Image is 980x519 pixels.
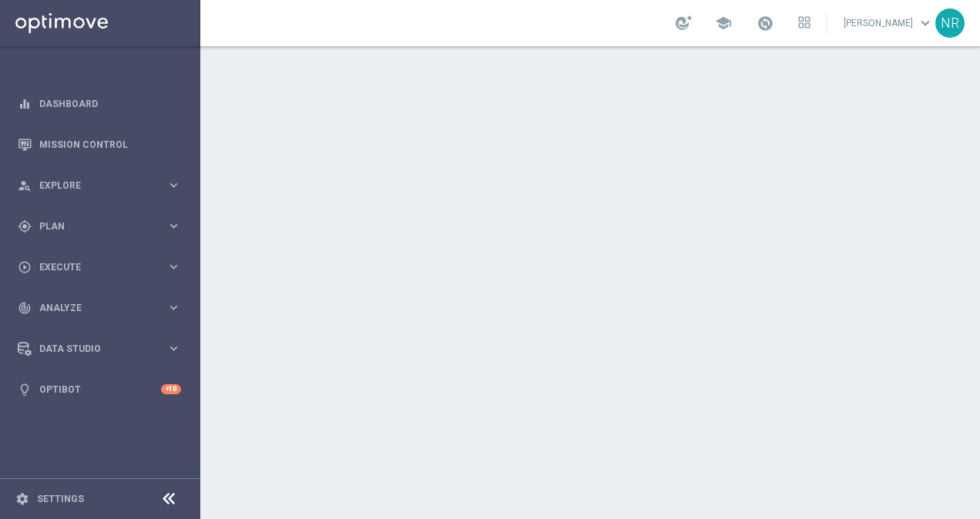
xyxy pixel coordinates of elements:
span: keyboard_arrow_down [917,15,934,32]
div: Analyze [18,301,166,315]
i: lightbulb [18,383,32,397]
a: Settings [37,494,84,504]
button: Data Studio keyboard_arrow_right [17,343,182,355]
div: Dashboard [18,83,181,124]
span: Plan [39,222,166,231]
a: Optibot [39,369,161,410]
i: play_circle_outline [18,260,32,274]
button: Mission Control [17,139,182,151]
div: Explore [18,179,166,193]
div: NR [935,8,965,38]
i: keyboard_arrow_right [166,178,181,193]
div: Mission Control [18,124,181,165]
a: Mission Control [39,124,181,165]
div: +10 [161,384,181,394]
div: Data Studio [18,342,166,356]
button: gps_fixed Plan keyboard_arrow_right [17,220,182,233]
a: [PERSON_NAME]keyboard_arrow_down [842,12,935,35]
span: Execute [39,263,166,272]
i: keyboard_arrow_right [166,259,181,274]
div: Optibot [18,369,181,410]
i: person_search [18,179,32,193]
button: track_changes Analyze keyboard_arrow_right [17,302,182,314]
i: keyboard_arrow_right [166,300,181,315]
div: Plan [18,219,166,233]
i: keyboard_arrow_right [166,219,181,233]
span: Explore [39,181,166,190]
span: school [715,15,732,32]
i: equalizer [18,97,32,111]
span: Analyze [39,303,166,313]
button: person_search Explore keyboard_arrow_right [17,179,182,192]
i: settings [15,492,29,506]
span: Data Studio [39,344,166,353]
i: gps_fixed [18,219,32,233]
div: Execute [18,260,166,274]
i: keyboard_arrow_right [166,341,181,356]
button: equalizer Dashboard [17,98,182,110]
button: play_circle_outline Execute keyboard_arrow_right [17,261,182,273]
a: Dashboard [39,83,181,124]
i: track_changes [18,301,32,315]
button: lightbulb Optibot +10 [17,383,182,396]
